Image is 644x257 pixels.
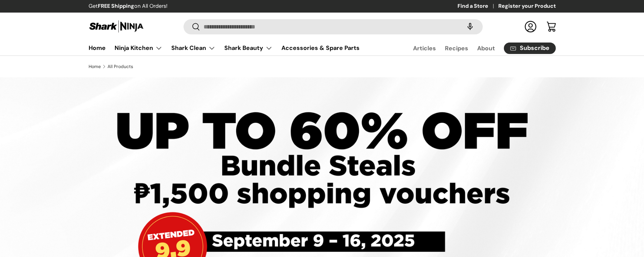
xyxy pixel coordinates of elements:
[171,41,215,55] a: Shark Clean
[281,41,360,55] a: Accessories & Spare Parts
[504,43,556,54] a: Subscribe
[108,64,133,69] a: All Products
[458,18,482,35] speech-search-button: Search by voice
[445,41,468,55] a: Recipes
[89,41,106,55] a: Home
[89,41,360,55] nav: Primary
[167,41,220,55] summary: Shark Clean
[458,2,498,10] a: Find a Store
[224,41,273,55] a: Shark Beauty
[89,63,556,70] nav: Breadcrumbs
[89,64,101,69] a: Home
[110,41,167,55] summary: Ninja Kitchen
[89,19,144,34] img: Shark Ninja Philippines
[98,3,134,9] strong: FREE Shipping
[498,2,556,10] a: Register your Product
[220,41,277,55] summary: Shark Beauty
[89,2,168,10] p: Get on All Orders!
[115,41,162,55] a: Ninja Kitchen
[413,41,436,55] a: Articles
[395,41,556,55] nav: Secondary
[520,45,549,51] span: Subscribe
[477,41,495,55] a: About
